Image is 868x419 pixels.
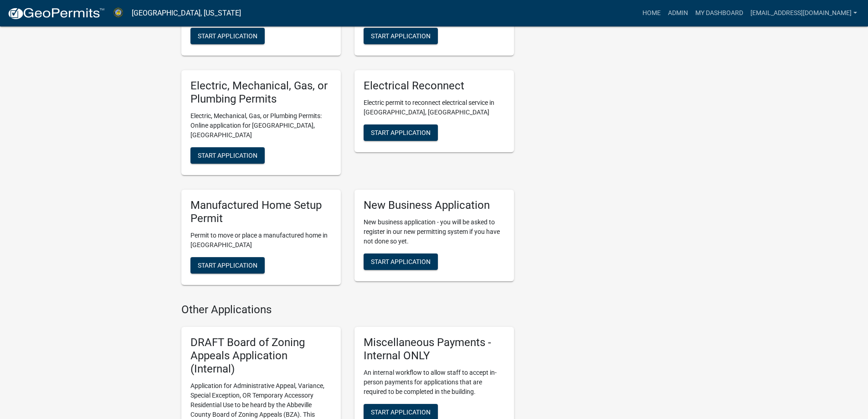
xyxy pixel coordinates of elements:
p: An internal workflow to allow staff to accept in-person payments for applications that are requir... [364,368,505,397]
a: Admin [664,5,692,22]
p: Permit to move or place a manufactured home in [GEOGRAPHIC_DATA] [190,231,332,250]
h5: Electrical Reconnect [364,79,505,93]
span: Start Application [371,258,431,265]
span: Start Application [371,32,431,40]
h5: New Business Application [364,199,505,212]
p: New business application - you will be asked to register in our new permitting system if you have... [364,217,505,246]
span: Start Application [198,152,257,159]
a: [EMAIL_ADDRESS][DOMAIN_NAME] [747,5,861,22]
span: Start Application [198,32,257,40]
button: Start Application [190,147,265,164]
a: Home [639,5,664,22]
span: Start Application [198,261,257,269]
h5: Miscellaneous Payments - Internal ONLY [364,336,505,362]
h4: Other Applications [181,303,514,316]
img: Abbeville County, South Carolina [112,7,124,19]
h5: Electric, Mechanical, Gas, or Plumbing Permits [190,79,332,106]
button: Start Application [364,124,438,141]
p: Electric permit to reconnect electrical service in [GEOGRAPHIC_DATA], [GEOGRAPHIC_DATA] [364,98,505,117]
a: [GEOGRAPHIC_DATA], [US_STATE] [132,5,241,21]
button: Start Application [364,253,438,270]
button: Start Application [190,257,265,274]
p: Electric, Mechanical, Gas, or Plumbing Permits: Online application for [GEOGRAPHIC_DATA], [GEOGRA... [190,111,332,140]
h5: Manufactured Home Setup Permit [190,199,332,225]
button: Start Application [364,28,438,44]
button: Start Application [190,28,265,44]
a: My Dashboard [692,5,747,22]
span: Start Application [371,129,431,136]
h5: DRAFT Board of Zoning Appeals Application (Internal) [190,336,332,375]
span: Start Application [371,409,431,416]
